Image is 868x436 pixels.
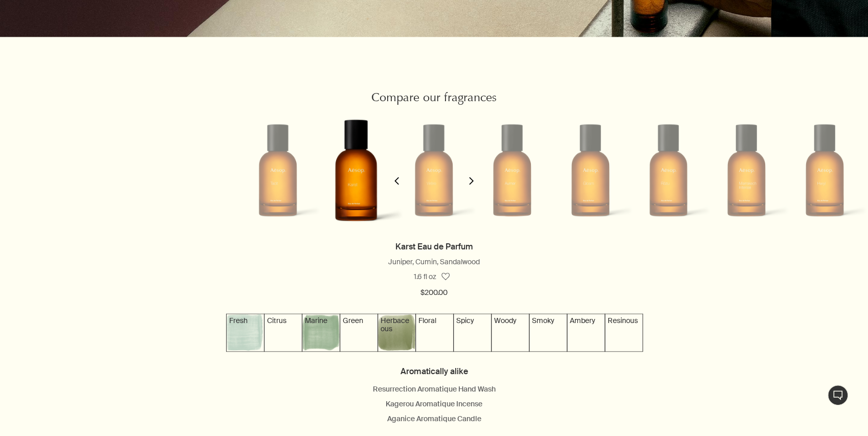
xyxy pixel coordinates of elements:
button: next [461,108,482,239]
span: Floral [418,316,436,325]
span: Green [343,316,363,325]
span: $200.00 [420,287,448,299]
img: Textured grey-blue background [227,314,264,351]
button: Live Assistance [828,385,848,405]
img: Karst Eau de Parfum in an Amber bottle. [308,95,404,246]
span: Marine [305,316,327,325]
a: Kagerou Aromatique Incense [386,399,482,408]
img: Textured rose pink background [454,314,491,351]
span: Spicy [456,316,474,325]
a: Aganice Aromatique Candle [387,414,481,423]
img: Textured grey-purple background [529,314,567,351]
img: Textured grey-green background [302,314,340,351]
img: Textured yellow background [264,314,302,351]
a: Karst Eau de Parfum [395,241,473,252]
h4: Aromatically alike [10,364,858,378]
div: Juniper, Cumin, Sandalwood [10,256,858,268]
a: Resurrection Aromatique Hand Wash [373,384,496,394]
span: Herbaceous [381,316,409,333]
span: Smoky [532,316,554,325]
img: Textured salmon pink background [416,314,453,351]
img: Textured purple background [492,314,529,351]
img: Textured green background [340,314,377,351]
span: Ambery [570,316,595,325]
button: Save to cabinet [436,267,455,286]
button: previous [386,108,407,239]
span: Resinous [608,316,638,325]
span: Citrus [267,316,286,325]
img: Textured brown background [605,314,642,351]
img: Textured forest green background [378,314,415,351]
span: 1.6 fl oz [414,272,436,281]
span: Woody [494,316,517,325]
img: Textured gold background [567,314,605,351]
span: Fresh [229,316,248,325]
